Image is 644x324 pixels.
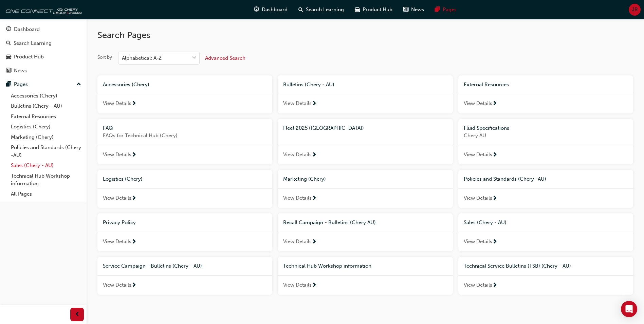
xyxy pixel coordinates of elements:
[458,119,633,165] a: Fluid SpecificationsChery AUView Details
[97,213,272,251] a: Privacy PolicyView Details
[492,101,497,107] span: next-icon
[283,82,334,88] span: Bulletins (Chery - AU)
[293,3,349,17] a: search-iconSearch Learning
[103,132,267,140] span: FAQs for Technical Hub (Chery)
[492,239,497,245] span: next-icon
[278,170,453,208] a: Marketing (Chery)View Details
[3,65,84,77] a: News
[492,152,497,158] span: next-icon
[8,111,84,122] a: External Resources
[278,257,453,295] a: Technical Hub Workshop informationView Details
[76,80,81,89] span: up-icon
[131,283,136,289] span: next-icon
[283,125,364,131] span: Fleet 2025 ([GEOGRAPHIC_DATA])
[103,194,131,202] span: View Details
[278,213,453,251] a: Recall Campaign - Bulletins (Chery AU)View Details
[131,196,136,202] span: next-icon
[349,3,398,17] a: car-iconProduct Hub
[8,122,84,132] a: Logistics (Chery)
[312,101,317,107] span: next-icon
[103,281,131,289] span: View Details
[458,257,633,295] a: Technical Service Bulletins (TSB) (Chery - AU)View Details
[629,4,641,16] button: JR
[97,75,272,113] a: Accessories (Chery)View Details
[464,82,509,88] span: External Resources
[464,100,492,107] span: View Details
[8,101,84,111] a: Bulletins (Chery - AU)
[254,5,259,14] span: guage-icon
[3,51,84,63] a: Product Hub
[103,219,136,226] span: Privacy Policy
[283,219,376,226] span: Recall Campaign - Bulletins (Chery AU)
[8,171,84,189] a: Technical Hub Workshop information
[283,176,326,182] span: Marketing (Chery)
[131,239,136,245] span: next-icon
[3,3,81,16] img: oneconnect
[122,54,162,62] div: Alphabetical: A-Z
[355,5,360,14] span: car-icon
[464,219,507,226] span: Sales (Chery - AU)
[6,26,11,33] span: guage-icon
[14,67,27,75] div: News
[8,91,84,101] a: Accessories (Chery)
[8,132,84,143] a: Marketing (Chery)
[131,152,136,158] span: next-icon
[103,125,113,131] span: FAQ
[464,151,492,159] span: View Details
[103,263,202,269] span: Service Campaign - Bulletins (Chery - AU)
[632,6,638,14] span: JR
[621,301,637,317] div: Open Intercom Messenger
[3,23,84,36] a: Dashboard
[464,263,571,269] span: Technical Service Bulletins (TSB) (Chery - AU)
[8,160,84,171] a: Sales (Chery - AU)
[283,238,312,246] span: View Details
[8,189,84,199] a: All Pages
[131,101,136,107] span: next-icon
[312,152,317,158] span: next-icon
[403,5,408,14] span: news-icon
[3,37,84,50] a: Search Learning
[464,125,509,131] span: Fluid Specifications
[97,257,272,295] a: Service Campaign - Bulletins (Chery - AU)View Details
[458,75,633,113] a: External ResourcesView Details
[97,30,633,41] h2: Search Pages
[6,40,11,47] span: search-icon
[458,213,633,251] a: Sales (Chery - AU)View Details
[283,263,371,269] span: Technical Hub Workshop information
[306,6,344,14] span: Search Learning
[458,170,633,208] a: Policies and Standards (Chery -AU)View Details
[3,22,84,78] button: DashboardSearch LearningProduct HubNews
[464,132,628,140] span: Chery AU
[103,238,131,246] span: View Details
[464,194,492,202] span: View Details
[103,100,131,107] span: View Details
[6,54,11,60] span: car-icon
[464,176,546,182] span: Policies and Standards (Chery -AU)
[398,3,429,17] a: news-iconNews
[103,82,149,88] span: Accessories (Chery)
[14,53,44,61] div: Product Hub
[363,6,392,14] span: Product Hub
[3,78,84,91] button: Pages
[262,6,288,14] span: Dashboard
[75,310,80,319] span: prev-icon
[14,39,52,47] div: Search Learning
[103,176,143,182] span: Logistics (Chery)
[6,68,11,74] span: news-icon
[283,100,312,107] span: View Details
[283,194,312,202] span: View Details
[298,5,303,14] span: search-icon
[492,196,497,202] span: next-icon
[283,281,312,289] span: View Details
[8,142,84,160] a: Policies and Standards (Chery -AU)
[278,119,453,165] a: Fleet 2025 ([GEOGRAPHIC_DATA])View Details
[103,151,131,159] span: View Details
[97,170,272,208] a: Logistics (Chery)View Details
[249,3,293,17] a: guage-iconDashboard
[312,196,317,202] span: next-icon
[192,54,197,62] span: down-icon
[429,3,462,17] a: pages-iconPages
[492,283,497,289] span: next-icon
[205,55,245,61] span: Advanced Search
